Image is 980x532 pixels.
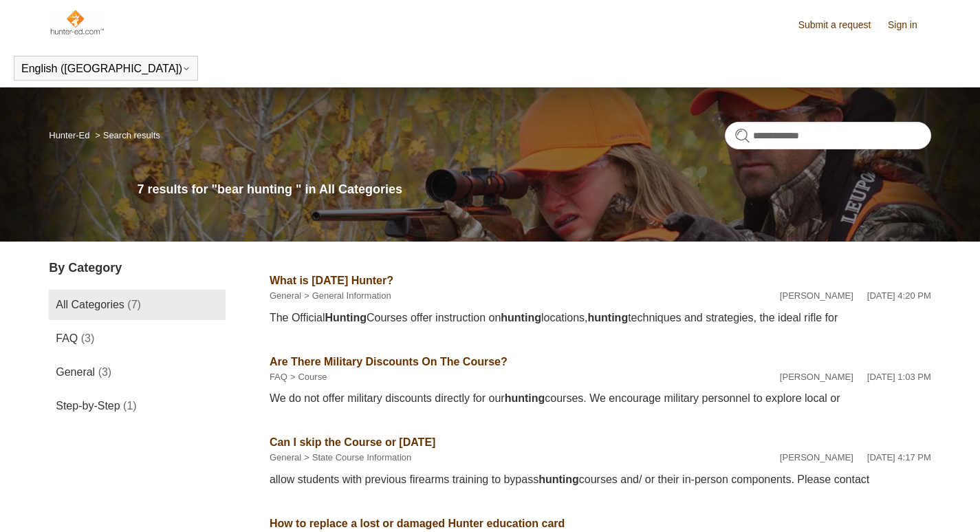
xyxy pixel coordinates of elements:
span: (3) [98,366,112,378]
img: Hunter-Ed Help Center home page [49,8,105,36]
a: All Categories (7) [49,290,226,320]
li: [PERSON_NAME] [780,370,853,384]
li: Search results [92,130,160,140]
a: Step-by-Step (1) [49,391,226,421]
span: (1) [123,400,137,412]
a: Are There Military Discounts On The Course? [270,356,508,368]
li: [PERSON_NAME] [780,451,853,465]
li: [PERSON_NAME] [780,289,853,303]
a: Sign in [888,18,931,32]
li: State Course Information [301,451,411,465]
span: General [56,366,95,378]
span: (3) [81,332,95,344]
a: General (3) [49,357,226,387]
span: (7) [127,299,141,310]
span: All Categories [56,299,124,310]
a: FAQ (3) [49,323,226,354]
li: Course [287,370,327,384]
a: How to replace a lost or damaged Hunter education card [270,518,565,529]
em: hunting [501,312,541,323]
em: Hunting [325,312,367,323]
time: 05/09/2024, 13:03 [867,372,931,382]
li: General [270,289,301,303]
li: Hunter-Ed [49,130,92,140]
a: General [270,452,301,462]
a: What is [DATE] Hunter? [270,275,393,286]
a: Course [298,372,327,382]
li: General Information [301,289,391,303]
h1: 7 results for "bear hunting " in All Categories [138,180,931,199]
li: General [270,451,301,465]
em: hunting [538,474,579,485]
input: Search [725,122,931,149]
a: General Information [312,290,391,301]
div: allow students with previous firearms training to bypass courses and/ or their in-person componen... [270,471,931,488]
span: FAQ [56,332,78,344]
em: hunting [588,312,629,323]
span: Step-by-Step [56,400,120,412]
a: FAQ [270,372,287,382]
li: FAQ [270,370,287,384]
div: We do not offer military discounts directly for our courses. We encourage military personnel to e... [270,390,931,407]
em: hunting [505,392,545,404]
a: Hunter-Ed [49,130,89,140]
a: General [270,290,301,301]
div: The Official Courses offer instruction on locations, techniques and strategies, the ideal rifle for [270,310,931,326]
time: 02/12/2024, 16:20 [867,290,931,301]
button: English ([GEOGRAPHIC_DATA]) [21,63,190,75]
time: 02/12/2024, 16:17 [867,452,931,462]
a: Submit a request [798,18,885,32]
a: Can I skip the Course or [DATE] [270,436,436,448]
a: State Course Information [312,452,412,462]
h3: By Category [49,259,226,277]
